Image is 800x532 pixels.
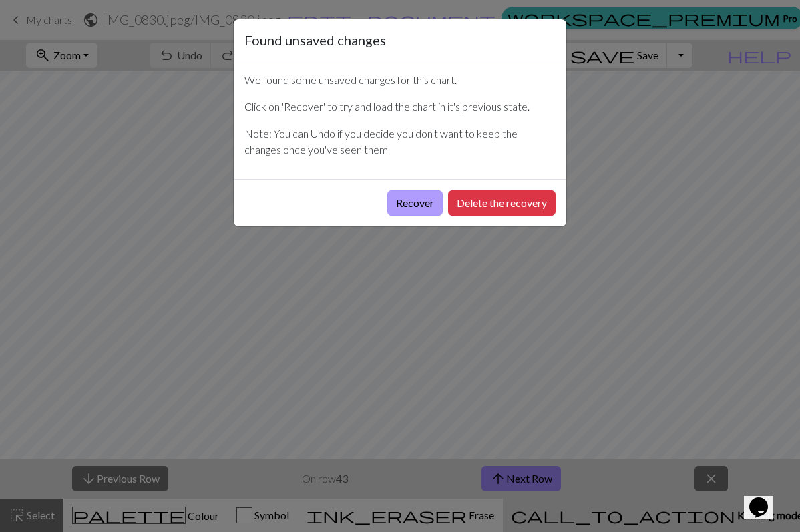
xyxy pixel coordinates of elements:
iframe: chat widget [744,479,787,519]
p: Note: You can Undo if you decide you don't want to keep the changes once you've seen them [244,125,556,158]
button: Recover [387,190,443,216]
button: Delete the recovery [448,190,556,216]
p: We found some unsaved changes for this chart. [244,72,556,88]
h5: Found unsaved changes [244,30,386,50]
p: Click on 'Recover' to try and load the chart in it's previous state. [244,99,556,115]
